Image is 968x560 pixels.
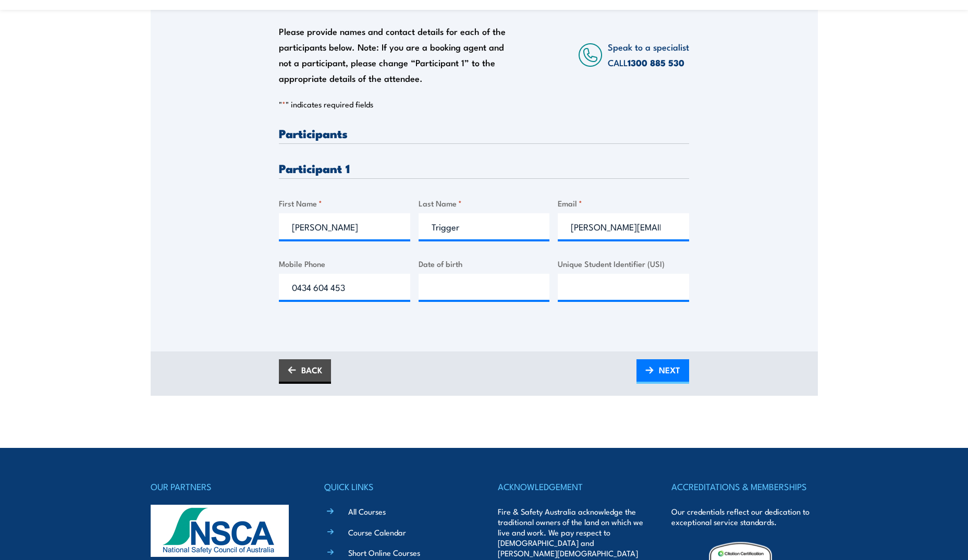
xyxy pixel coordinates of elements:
[628,56,684,69] a: 1300 885 530
[151,505,289,557] img: nsca-logo-footer
[419,258,550,270] label: Date of birth
[419,197,550,209] label: Last Name
[324,479,470,494] h4: QUICK LINKS
[558,258,689,270] label: Unique Student Identifier (USI)
[348,547,420,558] a: Short Online Courses
[279,162,689,174] h3: Participant 1
[279,359,331,384] a: BACK
[279,99,689,109] p: " " indicates required fields
[608,40,689,69] span: Speak to a specialist CALL
[659,356,680,384] span: NEXT
[558,197,689,209] label: Email
[279,197,410,209] label: First Name
[151,479,297,494] h4: OUR PARTNERS
[279,23,516,86] div: Please provide names and contact details for each of the participants below. Note: If you are a b...
[348,506,386,517] a: All Courses
[636,359,689,384] a: NEXT
[279,258,410,270] label: Mobile Phone
[279,127,689,139] h3: Participants
[671,506,817,527] p: Our credentials reflect our dedication to exceptional service standards.
[348,527,406,538] a: Course Calendar
[498,479,644,494] h4: ACKNOWLEDGEMENT
[671,479,817,494] h4: ACCREDITATIONS & MEMBERSHIPS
